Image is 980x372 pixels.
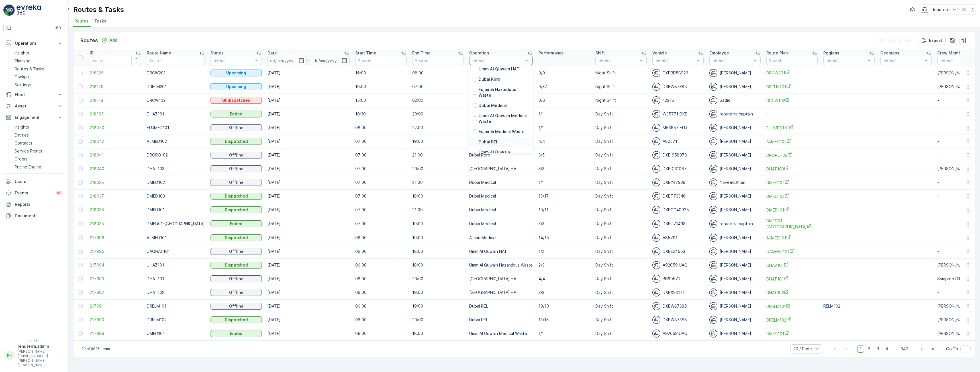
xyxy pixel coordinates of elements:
[265,203,352,217] td: [DATE]
[265,272,352,286] td: [DATE]
[15,82,31,88] p: Settings
[466,121,536,135] td: Fujairah Medical Waste
[12,163,65,171] a: Pricing Engine
[90,70,141,76] a: 218126
[230,111,242,117] p: Ended
[109,37,117,43] p: Add
[652,220,660,228] img: svg%3e
[15,202,63,207] p: Reports
[766,166,818,172] a: DHAT103
[709,288,717,296] img: svg%3e
[652,261,660,269] img: svg%3e
[57,191,62,195] p: 99
[144,80,208,93] td: DRELM201
[226,84,246,90] p: Upcoming
[265,286,352,299] td: [DATE]
[466,286,536,299] td: [GEOGRAPHIC_DATA] HAT
[3,199,65,210] a: Reports
[15,115,54,120] p: Engagement
[766,193,818,199] a: DMED103
[536,245,593,258] td: 1/2
[766,97,818,103] a: DRCW102
[536,107,593,121] td: 1/1
[3,5,15,16] img: logo
[352,286,409,299] td: 06:00
[652,206,660,214] img: svg%3e
[90,221,141,227] a: 218035
[352,272,409,286] td: 06:00
[3,112,65,123] button: Engagement
[15,124,29,130] p: Insights
[766,152,818,158] a: DRORO102
[766,180,818,186] span: DMED102
[90,111,141,117] span: 218105
[265,189,352,203] td: [DATE]
[593,272,650,286] td: Day Shift
[652,234,660,242] img: svg%3e
[920,7,929,13] img: Screenshot_2024-07-26_at_13.33.01.png
[225,193,248,199] p: Dispatched
[766,56,818,65] input: Search
[536,135,593,148] td: 4/4
[593,66,650,80] td: Night Shift
[90,235,141,241] span: 217996
[409,245,466,258] td: 18:00
[918,36,946,45] button: Export
[709,137,717,145] img: svg%3e
[144,148,208,162] td: DRORO102
[709,234,717,242] img: svg%3e
[536,162,593,176] td: 3/3
[3,38,65,49] button: Operations
[593,121,650,135] td: Day Shift
[90,97,141,103] a: 218118
[409,272,466,286] td: 20:00
[265,258,352,272] td: [DATE]
[265,176,352,189] td: [DATE]
[409,258,466,272] td: 18:00
[144,272,208,286] td: DHAT101
[229,290,244,295] p: Offline
[887,38,912,43] p: Clear Filters
[409,189,466,203] td: 18:00
[766,262,818,268] a: UHAZ101
[229,166,244,172] p: Offline
[766,218,818,230] a: DMED01-Khawaneej Yard
[709,110,717,118] img: svg%3e
[12,123,65,131] a: Insights
[352,66,409,80] td: 16:00
[766,70,818,76] a: DRCW201
[932,7,951,13] p: Renuterra
[90,276,141,282] a: 217993
[352,93,409,107] td: 15:00
[766,84,818,90] span: DRELM201
[766,235,818,241] span: AJMED101
[352,162,409,176] td: 07:00
[593,148,650,162] td: Day Shift
[479,149,529,161] p: Umm Al Quwain Hazardous Waste
[265,93,352,107] td: [DATE]
[12,81,65,89] a: Settings
[466,217,536,231] td: Dubai Medical
[466,162,536,176] td: [GEOGRAPHIC_DATA] HAT
[144,258,208,272] td: UHAZ101
[144,135,208,148] td: AJMED102
[12,139,65,147] a: Contacts
[709,261,717,269] img: svg%3e
[15,213,63,219] p: Documents
[766,249,818,255] span: UAQHAT101
[352,245,409,258] td: 06:00
[652,69,660,77] img: svg%3e
[265,231,352,245] td: [DATE]
[536,66,593,80] td: 0/9
[409,162,466,176] td: 20:00
[466,189,536,203] td: Dubai Medical
[144,203,208,217] td: DMED101
[90,152,141,158] a: 218041
[409,286,466,299] td: 19:00
[15,148,42,154] p: Service Points
[352,217,409,231] td: 07:00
